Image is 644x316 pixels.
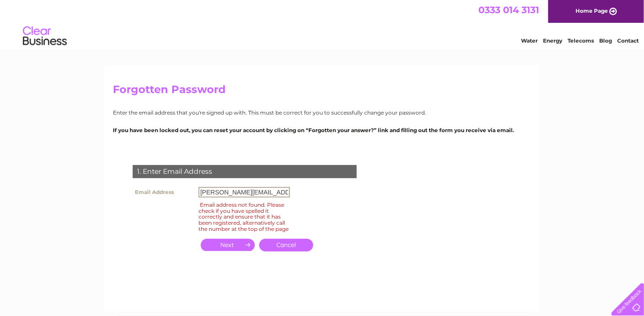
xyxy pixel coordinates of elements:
[133,165,357,178] div: 1. Enter Email Address
[259,239,313,251] a: Cancel
[113,83,531,100] h2: Forgotten Password
[113,126,531,134] p: If you have been locked out, you can reset your account by clicking on “Forgotten your answer?” l...
[199,200,290,233] div: Email address not found. Please check if you have spelled it correctly and ensure that it has bee...
[115,5,530,43] div: Clear Business is a trading name of Verastar Limited (registered in [GEOGRAPHIC_DATA] No. 3667643...
[521,37,538,44] a: Water
[568,37,594,44] a: Telecoms
[113,108,531,117] p: Enter the email address that you're signed up with. This must be correct for you to successfully ...
[617,37,639,44] a: Contact
[130,185,196,200] th: Email Address
[543,37,562,44] a: Energy
[599,37,612,44] a: Blog
[478,4,539,15] a: 0333 014 3131
[22,23,67,50] img: logo.png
